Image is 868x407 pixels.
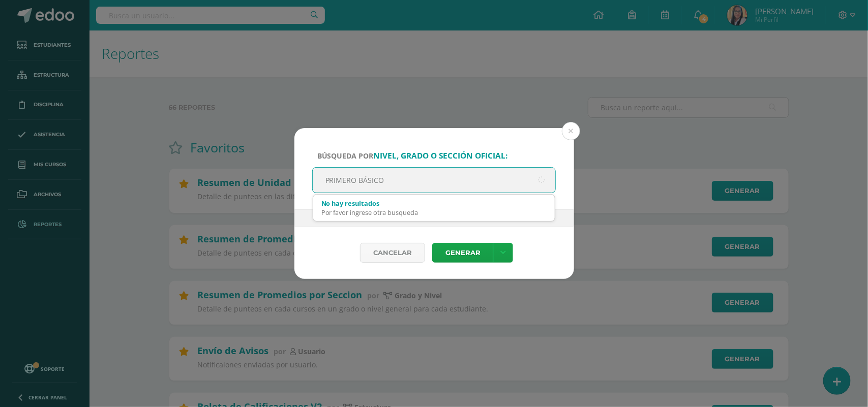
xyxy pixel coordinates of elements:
div: No hay resultados [321,199,547,208]
input: ej. Primero primaria, etc. [313,168,556,193]
div: Cancelar [360,243,425,263]
span: Búsqueda por [317,151,508,161]
a: Generar [432,243,493,263]
div: Por favor ingrese otra busqueda [321,208,547,217]
strong: nivel, grado o sección oficial: [374,150,508,161]
button: Close (Esc) [562,122,580,140]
